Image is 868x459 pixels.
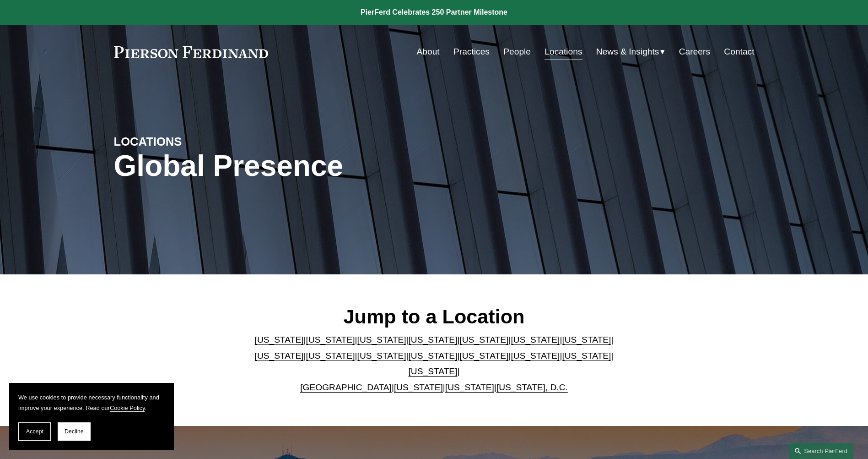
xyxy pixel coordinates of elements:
[114,149,541,183] h1: Global Presence
[306,335,355,344] a: [US_STATE]
[596,43,665,60] a: folder dropdown
[503,43,531,60] a: People
[417,43,440,60] a: About
[679,43,710,60] a: Careers
[9,383,174,450] section: Cookie banner
[511,351,560,361] a: [US_STATE]
[247,332,621,395] p: | | | | | | | | | | | | | | | | | |
[58,422,91,441] button: Decline
[459,335,508,344] a: [US_STATE]
[409,366,458,376] a: [US_STATE]
[459,351,508,361] a: [US_STATE]
[255,335,304,344] a: [US_STATE]
[114,134,274,149] h4: LOCATIONS
[18,422,51,441] button: Accept
[409,335,458,344] a: [US_STATE]
[724,43,754,60] a: Contact
[300,382,392,392] a: [GEOGRAPHIC_DATA]
[110,404,145,411] a: Cookie Policy
[596,44,659,60] span: News & Insights
[453,43,490,60] a: Practices
[496,382,568,392] a: [US_STATE], D.C.
[394,382,443,392] a: [US_STATE]
[357,351,406,361] a: [US_STATE]
[65,428,84,435] span: Decline
[511,335,560,344] a: [US_STATE]
[18,392,165,413] p: We use cookies to provide necessary functionality and improve your experience. Read our .
[409,351,458,361] a: [US_STATE]
[562,351,611,361] a: [US_STATE]
[255,351,304,361] a: [US_STATE]
[789,443,853,459] a: Search this site
[247,305,621,328] h2: Jump to a Location
[26,428,43,435] span: Accept
[562,335,611,344] a: [US_STATE]
[545,43,582,60] a: Locations
[306,351,355,361] a: [US_STATE]
[445,382,494,392] a: [US_STATE]
[357,335,406,344] a: [US_STATE]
